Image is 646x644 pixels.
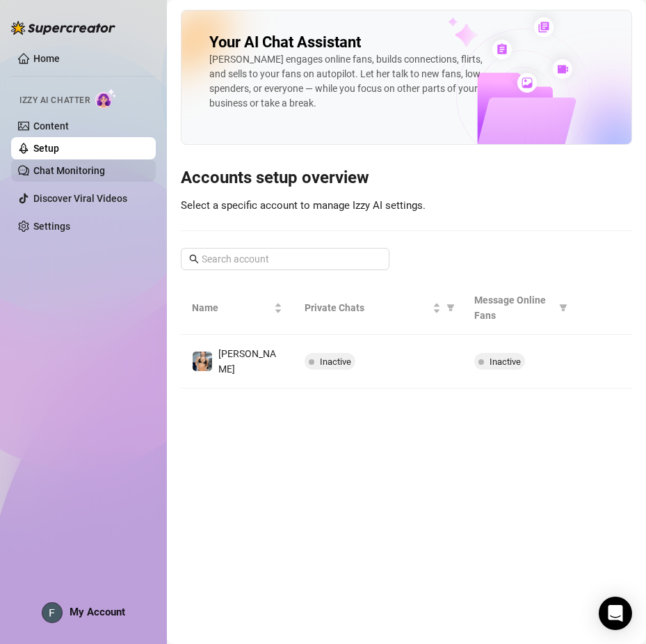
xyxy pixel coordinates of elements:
img: ACg8ocLS2xCPRs9IhZs78uze4fDgEZCPOcC1rWetBLco9P4hI66EFw=s96-c [42,603,62,622]
span: filter [446,304,455,312]
img: ai-chatter-content-library-cLFOSyPT.png [416,2,631,144]
input: Search account [202,251,370,267]
th: Name [181,281,293,335]
h3: Accounts setup overview [181,167,632,189]
span: [PERSON_NAME] [218,348,276,375]
a: Settings [33,221,70,232]
a: Setup [33,143,59,154]
span: Name [192,300,271,315]
span: Inactive [490,356,521,367]
div: [PERSON_NAME] engages online fans, builds connections, flirts, and sells to your fans on autopilo... [209,52,485,111]
span: My Account [70,606,125,618]
span: filter [556,290,570,326]
img: logo-BBDzfeDw.svg [11,21,115,35]
img: AI Chatter [95,88,117,109]
span: search [189,254,199,264]
h2: Your AI Chat Assistant [209,33,361,52]
a: Home [33,53,60,64]
span: Izzy AI Chatter [19,94,90,107]
a: Content [33,120,69,132]
a: Chat Monitoring [33,165,105,176]
div: Open Intercom Messenger [599,597,632,630]
span: Select a specific account to manage Izzy AI settings. [181,199,426,212]
a: Discover Viral Videos [33,193,127,204]
span: Private Chats [305,300,429,315]
span: Message Online Fans [474,292,554,323]
th: Private Chats [293,281,462,335]
span: Inactive [320,356,351,367]
img: Veronica [193,352,212,371]
span: filter [444,297,458,318]
span: filter [559,304,567,312]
